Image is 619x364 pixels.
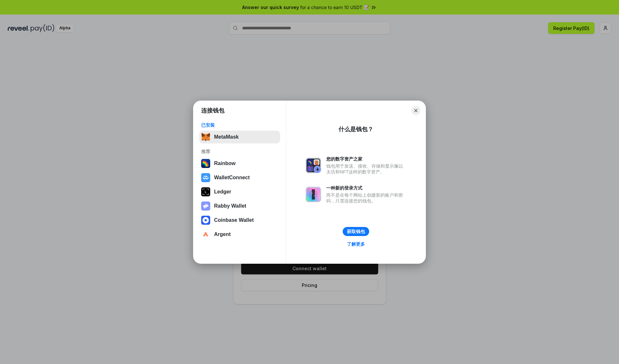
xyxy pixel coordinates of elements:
[326,156,406,162] div: 您的数字资产之家
[201,149,278,154] div: 推荐
[343,227,369,236] button: 获取钱包
[199,228,280,241] button: Argent
[214,175,250,181] div: WalletConnect
[199,185,280,198] button: Ledger
[343,240,369,248] a: 了解更多
[199,171,280,184] button: WalletConnect
[339,125,373,133] div: 什么是钱包？
[306,187,321,202] img: svg+xml,%3Csvg%20xmlns%3D%22http%3A%2F%2Fwww.w3.org%2F2000%2Fsvg%22%20fill%3D%22none%22%20viewBox...
[347,241,365,247] div: 了解更多
[199,131,280,143] button: MetaMask
[201,173,210,182] img: svg+xml,%3Csvg%20width%3D%2228%22%20height%3D%2228%22%20viewBox%3D%220%200%2028%2028%22%20fill%3D...
[411,106,420,115] button: Close
[347,229,365,234] div: 获取钱包
[201,159,210,168] img: svg+xml,%3Csvg%20width%3D%22120%22%20height%3D%22120%22%20viewBox%3D%220%200%20120%20120%22%20fil...
[214,217,254,223] div: Coinbase Wallet
[201,122,278,128] div: 已安装
[326,192,406,204] div: 而不是在每个网站上创建新的账户和密码，只需连接您的钱包。
[326,163,406,175] div: 钱包用于发送、接收、存储和显示像以太坊和NFT这样的数字资产。
[214,161,236,166] div: Rainbow
[214,203,246,209] div: Rabby Wallet
[214,231,231,237] div: Argent
[199,157,280,170] button: Rainbow
[326,185,406,191] div: 一种新的登录方式
[201,187,210,196] img: svg+xml,%3Csvg%20xmlns%3D%22http%3A%2F%2Fwww.w3.org%2F2000%2Fsvg%22%20width%3D%2228%22%20height%3...
[199,214,280,227] button: Coinbase Wallet
[201,133,210,142] img: svg+xml,%3Csvg%20fill%3D%22none%22%20height%3D%2233%22%20viewBox%3D%220%200%2035%2033%22%20width%...
[214,134,239,140] div: MetaMask
[199,200,280,212] button: Rabby Wallet
[214,189,231,195] div: Ledger
[306,158,321,173] img: svg+xml,%3Csvg%20xmlns%3D%22http%3A%2F%2Fwww.w3.org%2F2000%2Fsvg%22%20fill%3D%22none%22%20viewBox...
[201,107,224,114] h1: 连接钱包
[201,202,210,211] img: svg+xml,%3Csvg%20xmlns%3D%22http%3A%2F%2Fwww.w3.org%2F2000%2Fsvg%22%20fill%3D%22none%22%20viewBox...
[201,230,210,239] img: svg+xml,%3Csvg%20width%3D%2228%22%20height%3D%2228%22%20viewBox%3D%220%200%2028%2028%22%20fill%3D...
[201,216,210,225] img: svg+xml,%3Csvg%20width%3D%2228%22%20height%3D%2228%22%20viewBox%3D%220%200%2028%2028%22%20fill%3D...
